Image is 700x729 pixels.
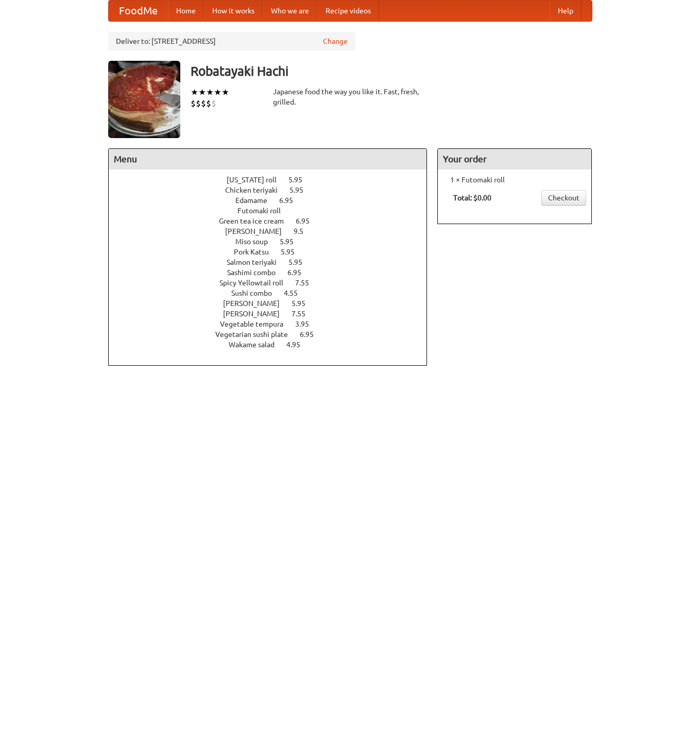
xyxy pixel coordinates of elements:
[294,227,314,235] span: 9.5
[220,320,328,328] a: Vegetable tempura 3.95
[273,87,428,107] div: Japanese food the way you like it. Fast, fresh, grilled.
[206,98,211,109] li: $
[284,289,308,297] span: 4.55
[227,268,320,277] a: Sashimi combo 6.95
[219,279,328,287] a: Spicy Yellowtail roll 7.55
[109,1,168,21] a: FoodMe
[191,98,196,109] li: $
[219,217,294,225] span: Green tea ice cream
[227,258,287,266] span: Salmon teriyaki
[219,279,294,287] span: Spicy Yellowtail roll
[317,1,379,21] a: Recipe videos
[295,320,319,328] span: 3.95
[292,310,316,318] span: 7.55
[191,87,198,98] li: ★
[453,194,491,202] b: Total: $0.00
[227,258,321,266] a: Salmon teriyaki 5.95
[295,279,319,287] span: 7.55
[289,186,314,194] span: 5.95
[204,1,263,21] a: How it works
[227,176,287,184] span: [US_STATE] roll
[281,248,305,256] span: 5.95
[223,299,325,308] a: [PERSON_NAME] 5.95
[214,87,221,98] li: ★
[235,196,312,205] a: Edamame 6.95
[109,149,427,169] h4: Menu
[235,238,278,246] span: Miso soup
[279,196,303,205] span: 6.95
[168,1,204,21] a: Home
[550,1,582,21] a: Help
[231,289,317,297] a: Sushi combo 4.55
[227,176,321,184] a: [US_STATE] roll 5.95
[237,207,291,215] span: Futomaki roll
[108,61,180,138] img: angular.jpg
[221,87,229,98] li: ★
[235,238,313,246] a: Miso soup 5.95
[288,176,313,184] span: 5.95
[280,238,304,246] span: 5.95
[234,248,279,256] span: Pork Katsu
[263,1,317,21] a: Who we are
[225,227,292,235] span: [PERSON_NAME]
[296,217,320,225] span: 6.95
[108,32,355,50] div: Deliver to: [STREET_ADDRESS]
[237,207,310,215] a: Futomaki roll
[225,186,288,194] span: Chicken teriyaki
[541,190,586,206] a: Checkout
[196,98,201,109] li: $
[231,289,282,297] span: Sushi combo
[234,248,314,256] a: Pork Katsu 5.95
[227,268,286,277] span: Sashimi combo
[215,330,298,338] span: Vegetarian sushi plate
[198,87,206,98] li: ★
[191,61,592,81] h3: Robatayaki Hachi
[438,149,591,169] h4: Your order
[229,341,285,349] span: Wakame salad
[211,98,216,109] li: $
[225,186,322,194] a: Chicken teriyaki 5.95
[292,299,316,308] span: 5.95
[201,98,206,109] li: $
[223,299,290,308] span: [PERSON_NAME]
[323,36,348,46] a: Change
[215,330,333,338] a: Vegetarian sushi plate 6.95
[288,258,313,266] span: 5.95
[287,268,312,277] span: 6.95
[300,330,324,338] span: 6.95
[229,341,319,349] a: Wakame salad 4.95
[225,227,322,235] a: [PERSON_NAME] 9.5
[219,217,329,225] a: Green tea ice cream 6.95
[206,87,214,98] li: ★
[443,175,586,185] li: 1 × Futomaki roll
[223,310,290,318] span: [PERSON_NAME]
[235,196,278,205] span: Edamame
[286,341,311,349] span: 4.95
[220,320,294,328] span: Vegetable tempura
[223,310,325,318] a: [PERSON_NAME] 7.55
